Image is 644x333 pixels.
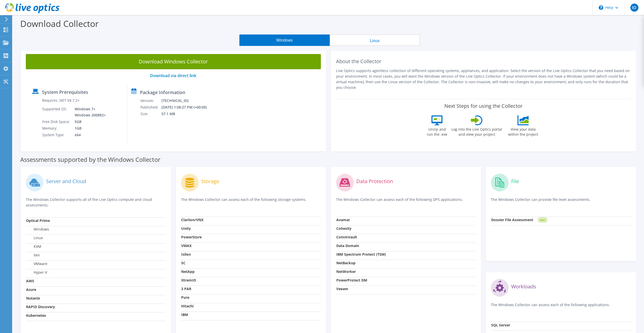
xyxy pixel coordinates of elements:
[181,304,194,308] strong: Hitachi
[181,243,192,248] strong: VMAX
[140,97,161,104] td: Version:
[71,125,107,132] td: 1GB
[26,218,50,223] strong: Optical Prime
[26,304,55,309] strong: RAPID Discovery
[330,34,420,46] button: Linux
[26,235,43,240] label: Linux
[239,34,330,46] button: Windows
[336,260,356,265] strong: NetBackup
[336,252,386,257] strong: IBM Spectrum Protect (TSM)
[356,179,393,184] label: Data Protection
[336,226,351,231] strong: Cohesity
[181,286,191,291] strong: 3 PAR
[46,179,86,184] label: Server and Cloud
[26,244,41,249] label: KVM
[42,90,88,95] label: System Prerequisites
[42,106,71,118] td: Supported OS:
[20,157,160,162] label: Assessments supported by the Windows Collector
[181,312,188,317] strong: IBM
[26,197,166,208] p: The Windows Collector supports all of the Live Optics compute and cloud assessments.
[425,125,449,137] label: Unzip and run the .exe
[71,106,107,118] td: Windows 7+ Windows 2008R2+
[26,227,49,232] label: Windows
[181,235,202,239] strong: PowerStore
[42,125,71,132] td: Memory:
[336,197,476,207] p: The Windows Collector can assess each of the following DPS applications.
[181,197,321,207] p: The Windows Collector can assess each of the following storage systems.
[161,111,214,117] td: 57.1 MB
[336,68,631,90] p: Live Optics supports agentless collection of different operating systems, appliances, and applica...
[181,295,189,300] strong: Pure
[491,302,631,312] p: The Windows Collector can assess each of the following applications.
[540,219,545,221] tspan: NEW!
[181,226,191,231] strong: Unity
[181,278,196,283] strong: XtremIO
[511,179,519,184] label: File
[336,243,359,248] strong: Data Domain
[161,97,214,104] td: [TECHNICAL_ID]
[181,252,191,257] strong: Isilon
[336,235,357,239] strong: CommVault
[71,132,107,138] td: x64
[511,284,536,289] label: Workloads
[140,90,185,95] label: Package Information
[630,4,638,12] span: IO
[26,54,321,69] a: Download Windows Collector
[336,217,350,222] strong: Avamar
[20,18,99,29] label: Download Collector
[451,125,502,137] label: Log into the Live Optics portal and view your project
[181,269,195,274] strong: NetApp
[26,253,40,258] label: Xen
[140,104,161,111] td: Published:
[181,217,203,222] strong: Clariion/VNX
[26,261,47,266] label: VMware
[26,313,46,318] strong: Kubernetes
[42,132,71,138] td: System Type:
[336,278,367,283] strong: PowerProtect DM
[140,111,161,117] td: Size:
[26,278,34,283] strong: AWS
[181,260,185,265] strong: SC
[201,179,219,184] label: Storage
[71,118,107,125] td: 5GB
[161,104,214,111] td: [DATE] 1:08:27 PM (+00:00)
[491,323,510,327] strong: SQL Server
[42,98,79,103] label: Requires .NET V4.7.2+
[150,73,196,78] a: Download via direct link
[336,286,348,291] strong: Veeam
[26,287,36,292] strong: Azure
[491,217,533,222] strong: Dossier File Assessment
[491,197,631,207] p: The Windows Collector can provide file level assessments.
[505,125,541,137] label: View your data within the project
[599,5,603,10] svg: \n
[26,296,40,301] strong: Nutanix
[42,118,71,125] td: Free Disk Space:
[26,270,47,275] label: Hyper-V
[336,269,356,274] strong: NetWorker
[444,103,523,109] label: Next Steps for using the Collector
[336,58,631,64] h2: About the Collector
